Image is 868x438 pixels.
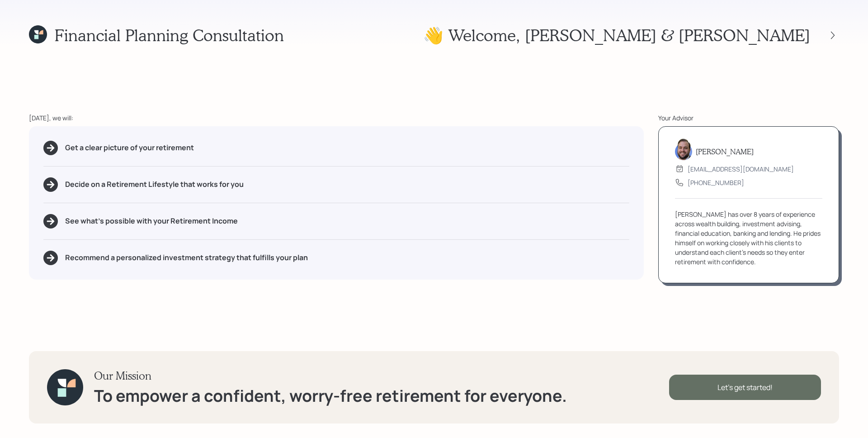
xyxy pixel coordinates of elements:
h5: [PERSON_NAME] [696,147,754,156]
h5: Get a clear picture of your retirement [65,143,194,152]
h5: Decide on a Retirement Lifestyle that works for you [65,180,244,189]
h5: See what's possible with your Retirement Income [65,217,238,225]
h1: 👋 Welcome , [PERSON_NAME] & [PERSON_NAME] [423,25,810,45]
div: [PHONE_NUMBER] [688,178,744,187]
img: james-distasi-headshot.png [675,138,692,160]
h1: Financial Planning Consultation [54,25,284,45]
h1: To empower a confident, worry-free retirement for everyone. [94,386,567,405]
h3: Our Mission [94,369,567,382]
div: [PERSON_NAME] has over 8 years of experience across wealth building, investment advising, financi... [675,209,822,267]
h5: Recommend a personalized investment strategy that fulfills your plan [65,253,308,262]
div: [EMAIL_ADDRESS][DOMAIN_NAME] [688,164,794,174]
div: Your Advisor [658,113,839,123]
div: [DATE], we will: [29,113,644,123]
div: Let's get started! [669,375,821,400]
